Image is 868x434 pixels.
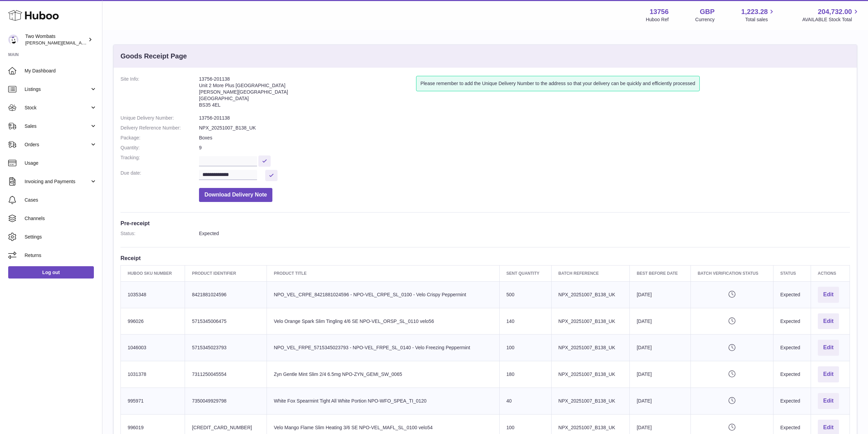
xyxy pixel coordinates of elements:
[551,335,630,361] td: NPX_20251007_B138_UK
[25,160,97,166] span: Usage
[499,265,551,281] th: Sent Quantity
[25,105,90,111] span: Stock
[25,86,90,93] span: Listings
[185,335,267,361] td: 5715345023793
[630,335,691,361] td: [DATE]
[773,265,811,281] th: Status
[773,361,811,388] td: Expected
[267,265,499,281] th: Product title
[120,254,850,262] h3: Receipt
[199,230,850,237] dd: Expected
[121,308,185,335] td: 996026
[818,366,839,382] button: Edit
[185,265,267,281] th: Product Identifier
[818,340,839,356] button: Edit
[121,265,185,281] th: Huboo SKU Number
[121,361,185,388] td: 1031378
[120,219,850,227] h3: Pre-receipt
[499,388,551,415] td: 40
[818,287,839,303] button: Edit
[267,308,499,335] td: Velo Orange Spark Slim Tingling 4/6 SE NPO-VEL_ORSP_SL_0110 velo56
[630,308,691,335] td: [DATE]
[773,388,811,415] td: Expected
[818,393,839,409] button: Edit
[120,115,199,121] dt: Unique Delivery Number:
[811,265,850,281] th: Actions
[25,33,87,46] div: Two Wombats
[25,252,97,259] span: Returns
[120,170,199,181] dt: Due date:
[121,335,185,361] td: 1046003
[121,388,185,415] td: 995971
[25,215,97,222] span: Channels
[630,361,691,388] td: [DATE]
[120,52,187,61] h3: Goods Receipt Page
[741,7,776,23] a: 1,223.28 Total sales
[120,76,199,111] dt: Site Info:
[120,125,199,131] dt: Delivery Reference Number:
[25,178,90,185] span: Invoicing and Payments
[199,125,850,131] dd: NPX_20251007_B138_UK
[499,361,551,388] td: 180
[25,123,90,130] span: Sales
[650,7,669,16] strong: 13756
[267,335,499,361] td: NPO_VEL_FRPE_5715345023793 - NPO-VEL_FRPE_SL_0140 - Velo Freezing Peppermint
[8,266,94,279] a: Log out
[741,7,768,16] span: 1,223.28
[120,145,199,151] dt: Quantity:
[185,308,267,335] td: 5715345006475
[745,16,775,23] span: Total sales
[499,281,551,308] td: 500
[185,281,267,308] td: 8421881024596
[499,308,551,335] td: 140
[25,234,97,240] span: Settings
[121,281,185,308] td: 1035348
[802,7,860,23] a: 204,732.00 AVAILABLE Stock Total
[120,154,199,166] dt: Tracking:
[25,197,97,203] span: Cases
[199,188,272,202] button: Download Delivery Note
[120,135,199,141] dt: Package:
[630,281,691,308] td: [DATE]
[700,7,714,16] strong: GBP
[199,76,416,111] address: 13756-201138 Unit 2 More Plus [GEOGRAPHIC_DATA] [PERSON_NAME][GEOGRAPHIC_DATA] [GEOGRAPHIC_DATA] ...
[267,388,499,415] td: White Fox Spearmint Tight All White Portion NPO-WFO_SPEA_TI_0120
[551,308,630,335] td: NPX_20251007_B138_UK
[25,40,173,45] span: [PERSON_NAME][EMAIL_ADDRESS][PERSON_NAME][DOMAIN_NAME]
[802,16,860,23] span: AVAILABLE Stock Total
[416,76,700,91] div: Please remember to add the Unique Delivery Number to the address so that your delivery can be qui...
[25,68,97,74] span: My Dashboard
[773,308,811,335] td: Expected
[499,335,551,361] td: 100
[8,35,18,45] img: philip.carroll@twowombats.com
[199,145,850,151] dd: 9
[199,115,850,121] dd: 13756-201138
[199,135,850,141] dd: Boxes
[267,361,499,388] td: Zyn Gentle Mint Slim 2/4 6.5mg NPO-ZYN_GEMI_SW_0065
[630,265,691,281] th: Best Before Date
[818,313,839,329] button: Edit
[773,281,811,308] td: Expected
[646,16,669,23] div: Huboo Ref
[120,230,199,237] dt: Status:
[773,335,811,361] td: Expected
[691,265,773,281] th: Batch Verification Status
[551,361,630,388] td: NPX_20251007_B138_UK
[25,141,90,148] span: Orders
[551,265,630,281] th: Batch Reference
[695,16,715,23] div: Currency
[551,388,630,415] td: NPX_20251007_B138_UK
[185,388,267,415] td: 7350049929798
[630,388,691,415] td: [DATE]
[551,281,630,308] td: NPX_20251007_B138_UK
[185,361,267,388] td: 7311250045554
[818,7,852,16] span: 204,732.00
[267,281,499,308] td: NPO_VEL_CRPE_8421881024596 - NPO-VEL_CRPE_SL_0100 - Velo Crispy Peppermint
